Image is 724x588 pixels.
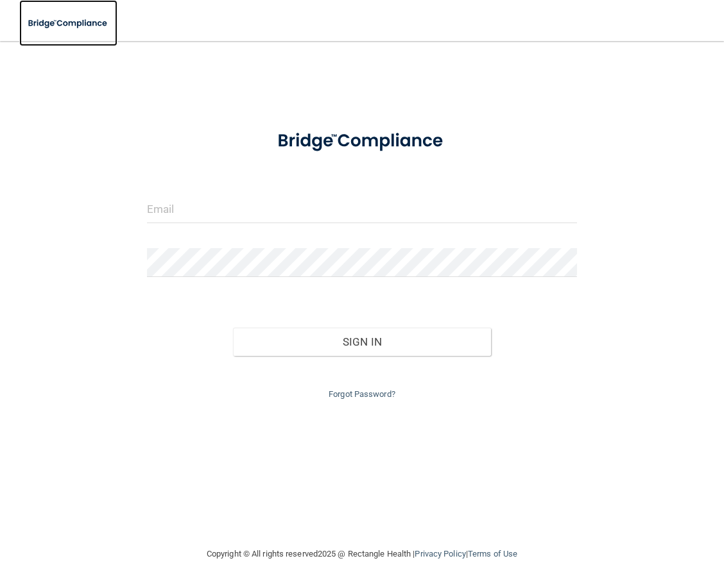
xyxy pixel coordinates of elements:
[147,194,578,223] input: Email
[415,549,465,559] a: Privacy Policy
[329,389,395,399] a: Forgot Password?
[468,549,517,559] a: Terms of Use
[259,118,465,164] img: bridge_compliance_login_screen.278c3ca4.svg
[19,10,117,37] img: bridge_compliance_login_screen.278c3ca4.svg
[502,497,709,548] iframe: Drift Widget Chat Controller
[233,328,491,356] button: Sign In
[128,533,596,575] div: Copyright © All rights reserved 2025 @ Rectangle Health | |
